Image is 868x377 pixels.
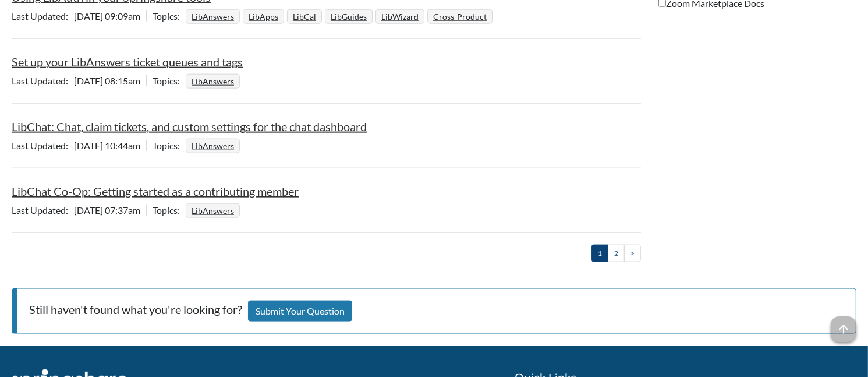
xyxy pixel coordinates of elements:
[431,8,488,25] a: Cross-Product
[190,8,236,25] a: LibAnswers
[190,202,236,219] a: LibAnswers
[831,316,856,342] span: arrow_upward
[12,10,74,22] span: Last Updated
[624,245,641,262] a: >
[12,140,146,151] span: [DATE] 10:44am
[12,55,243,69] a: Set up your LibAnswers ticket queues and tags
[591,245,608,262] a: 1
[608,245,625,262] a: 2
[291,8,318,25] a: LibCal
[153,205,186,216] span: Topics
[153,10,186,22] span: Topics
[12,75,74,86] span: Last Updated
[190,73,236,90] a: LibAnswers
[831,318,856,332] a: arrow_upward
[380,8,420,25] a: LibWizard
[12,288,856,334] p: Still haven't found what you're looking for?
[12,119,367,133] a: LibChat: Chat, claim tickets, and custom settings for the chat dashboard
[12,184,299,198] a: LibChat Co-Op: Getting started as a contributing member
[12,140,74,151] span: Last Updated
[591,245,641,262] ul: Pagination of search results
[186,205,243,216] ul: Topics
[12,10,146,22] span: [DATE] 09:09am
[186,10,495,22] ul: Topics
[248,301,352,322] a: Submit Your Question
[247,8,280,25] a: LibApps
[153,75,186,86] span: Topics
[186,75,243,86] ul: Topics
[12,205,146,216] span: [DATE] 07:37am
[12,205,74,216] span: Last Updated
[153,140,186,151] span: Topics
[190,138,236,154] a: LibAnswers
[12,75,146,86] span: [DATE] 08:15am
[186,140,243,151] ul: Topics
[329,8,369,25] a: LibGuides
